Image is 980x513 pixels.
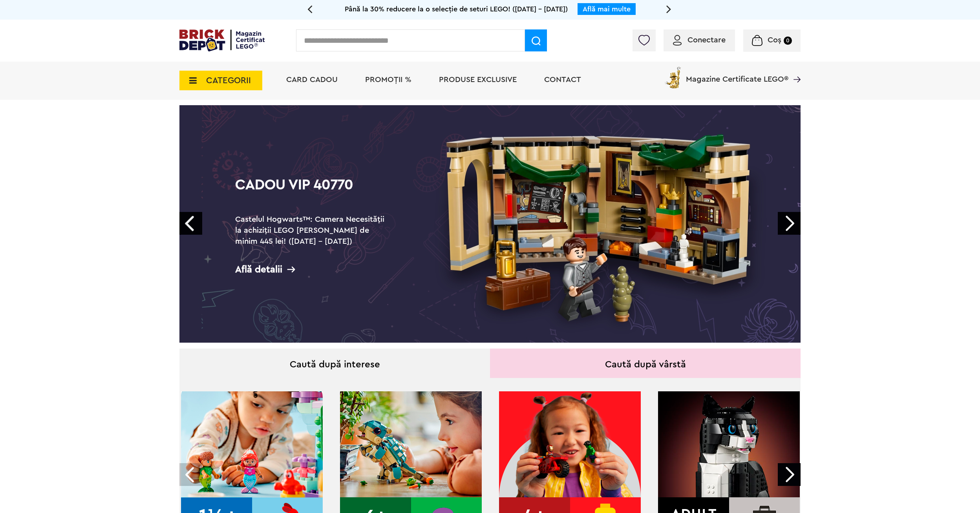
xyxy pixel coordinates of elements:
[179,212,202,235] a: Prev
[179,349,490,378] div: Caută după interese
[778,212,801,235] a: Next
[490,349,801,378] div: Caută după vârstă
[439,76,517,84] a: Produse exclusive
[673,36,726,44] a: Conectare
[235,178,392,206] h1: Cadou VIP 40770
[286,76,338,84] a: Card Cadou
[686,65,788,83] span: Magazine Certificate LEGO®
[235,214,392,247] h2: Castelul Hogwarts™: Camera Necesității la achiziții LEGO [PERSON_NAME] de minim 445 lei! ([DATE] ...
[784,37,792,45] small: 0
[179,105,801,343] a: Cadou VIP 40770Castelul Hogwarts™: Camera Necesității la achiziții LEGO [PERSON_NAME] de minim 44...
[583,5,631,13] a: Află mai multe
[788,65,801,73] a: Magazine Certificate LEGO®
[206,76,251,85] span: CATEGORII
[687,36,726,44] span: Conectare
[345,5,568,13] span: Până la 30% reducere la o selecție de seturi LEGO! ([DATE] - [DATE])
[544,76,581,84] a: Contact
[768,36,781,44] span: Coș
[365,76,411,84] a: PROMOȚII %
[235,265,392,274] div: Află detalii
